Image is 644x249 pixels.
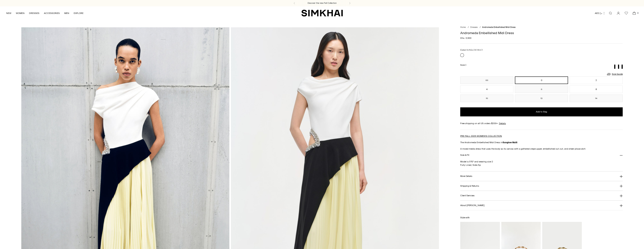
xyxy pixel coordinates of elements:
[301,9,343,17] a: SIMKHAI
[460,95,513,102] button: 10
[499,122,506,125] a: Details
[460,26,466,28] a: Home
[460,154,469,156] h3: Size & Fit
[74,9,83,17] a: EXPLORE
[460,141,623,144] p: The Andromeda Embellished Midi Dress in
[460,181,623,191] button: Shipping & Returns
[460,171,623,181] button: More Details
[16,9,25,17] a: WOMEN
[468,26,469,29] div: /
[460,48,483,52] label: Color:
[460,135,502,137] a: PRE FALL 2025 WOMEN'S COLLECTION
[460,185,479,187] h3: Shipping & Returns
[630,9,638,17] a: Open cart modal
[503,141,517,144] strong: Sunglow Multi
[308,2,337,5] a: Discover the new Fall Collection
[460,201,623,210] button: About [PERSON_NAME]
[460,31,623,35] h1: Andromeda Embellished Midi Dress
[466,49,483,51] span: SUNGLOW MULTI
[570,76,623,84] button: 2
[515,86,568,93] button: 6
[536,110,547,113] span: Add to Bag
[460,191,623,200] button: Client Services
[460,160,601,167] p: Model is 5'10" and wearing size 2 Fully Lined, Side Zip
[460,175,472,177] h3: More Details
[460,86,513,93] button: 4
[595,9,605,17] button: AED د.إ
[460,204,484,207] h3: About [PERSON_NAME]
[570,95,623,102] button: 14
[460,122,623,125] div: Free shipping on all US orders $200+
[606,72,623,76] a: Size Guide
[6,9,11,17] a: NEW
[44,9,60,17] a: ACCESSORIES
[460,26,623,29] nav: breadcrumbs
[480,26,481,29] div: /
[470,26,478,28] a: Dresses
[460,36,471,40] span: Dhs. 3,900
[636,11,639,15] span: 0
[615,9,622,17] a: Go to the account page
[460,150,623,160] button: Size & Fit
[623,9,630,17] a: Wishlist
[482,26,515,28] span: Andromeda Embellished Midi Dress
[465,64,466,66] span: 0
[460,194,475,197] h3: Client Services
[29,9,39,17] a: DRESSES
[460,147,623,150] p: A mixed media dress that uses the body as its canvas with a gathered crepe upper, embellished cut...
[64,9,69,17] a: MEN
[515,76,568,84] button: 0
[515,95,568,102] button: 12
[570,86,623,93] button: 8
[460,107,623,116] button: Add to Bag
[460,63,466,67] label: Size:
[607,9,614,17] a: Open search modal
[460,76,513,84] button: 00
[460,216,623,219] h6: Style with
